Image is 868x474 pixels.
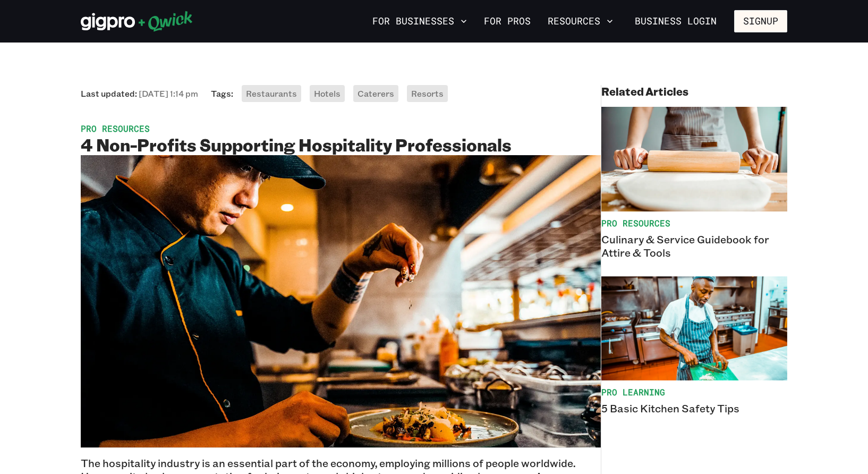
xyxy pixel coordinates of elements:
a: Pro Learning5 Basic Kitchen Safety Tips [601,276,787,416]
button: Resources [543,12,617,30]
p: 5 Basic Kitchen Safety Tips [601,402,787,415]
span: Hotels [314,88,341,99]
h2: 4 Non-Profits Supporting Hospitality Professionals [81,134,601,155]
img: 5 Basic Kitchen Safety Tips [601,276,787,381]
span: Caterers [358,88,394,99]
button: For Businesses [368,12,471,30]
span: Restaurants [246,88,297,99]
h4: Related Articles [601,85,787,98]
a: For Pros [480,12,535,30]
span: Pro Resources [81,123,601,134]
span: Pro Learning [601,387,787,397]
span: [DATE] 1:14 pm [139,88,198,99]
span: Tags: [211,88,233,99]
span: Resorts [411,88,444,99]
img: Culinary & Service Guidebook for Attire & Tools [601,107,787,211]
a: Business Login [626,10,726,32]
a: Pro ResourcesCulinary & Service Guidebook for Attire & Tools [601,107,787,259]
span: Last updated: [81,88,198,99]
p: Culinary & Service Guidebook for Attire & Tools [601,233,787,259]
span: Pro Resources [601,218,787,228]
img: Gigpro Line cook seasoning a dish. [81,155,601,447]
button: Signup [734,10,787,32]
